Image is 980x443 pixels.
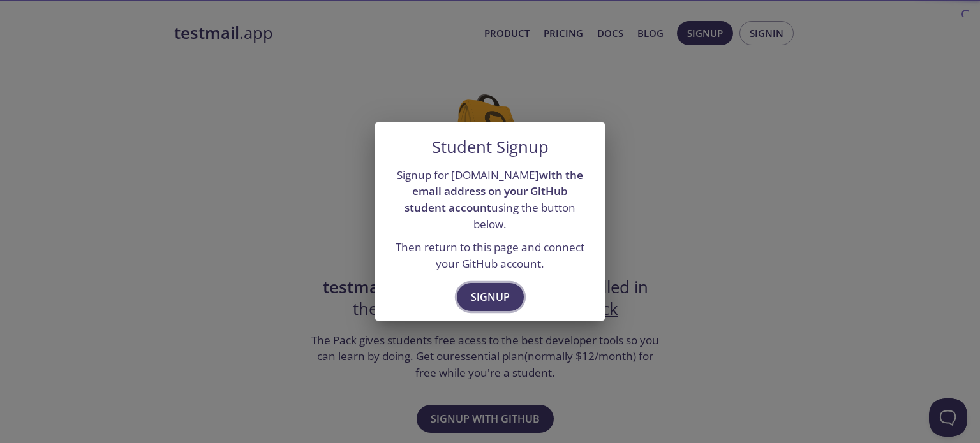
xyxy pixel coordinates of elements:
p: Then return to this page and connect your GitHub account. [390,239,590,272]
p: Signup for [DOMAIN_NAME] using the button below. [390,167,590,233]
strong: with the email address on your GitHub student account [405,168,583,215]
span: Signup [471,288,510,306]
h5: Student Signup [432,138,549,157]
button: Signup [457,283,524,311]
